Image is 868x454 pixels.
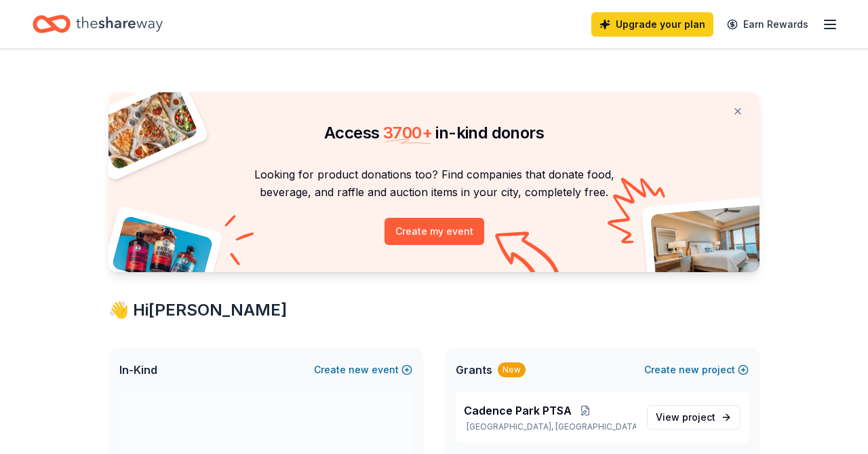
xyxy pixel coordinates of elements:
img: Pizza [94,84,199,171]
span: Cadence Park PTSA [464,402,572,419]
button: Createnewevent [314,362,412,378]
p: [GEOGRAPHIC_DATA], [GEOGRAPHIC_DATA] [464,421,636,432]
div: 👋 Hi [PERSON_NAME] [108,299,759,321]
img: Curvy arrow [495,231,563,282]
a: Home [33,8,163,40]
a: Earn Rewards [719,12,816,37]
a: View project [647,405,741,430]
span: Access in-kind donors [324,123,544,143]
button: Createnewproject [644,362,749,378]
span: Grants [456,362,492,378]
span: View [656,409,715,425]
p: Looking for product donations too? Find companies that donate food, beverage, and raffle and auct... [125,166,743,202]
span: project [682,411,715,423]
span: new [349,362,369,378]
div: New [498,362,526,377]
span: 3700 + [383,123,432,143]
a: Upgrade your plan [591,12,713,37]
button: Create my event [384,218,484,245]
span: In-Kind [119,362,157,378]
span: new [679,362,699,378]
